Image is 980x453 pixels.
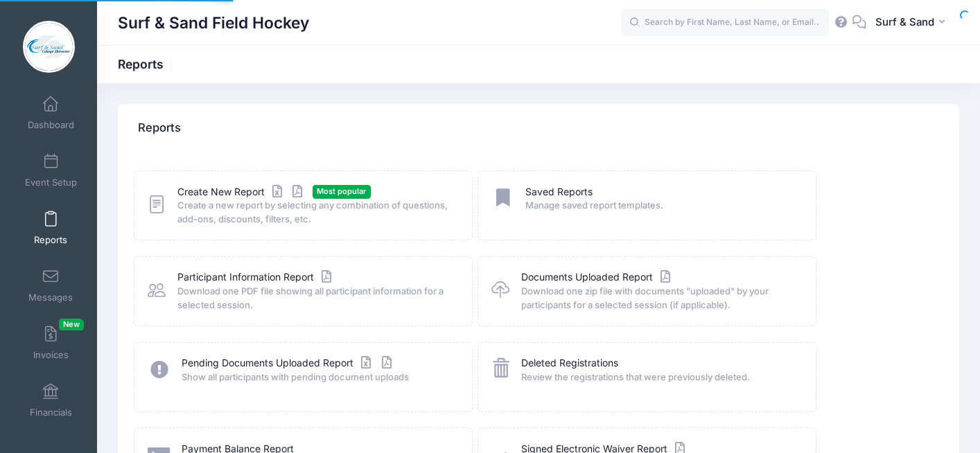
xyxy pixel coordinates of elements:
[525,185,593,199] a: Saved Reports
[18,146,84,195] a: Event Setup
[30,407,72,418] span: Financials
[177,185,306,199] a: Create New Report
[18,319,84,367] a: InvoicesNew
[866,7,959,39] button: Surf & Sand
[138,109,181,148] h4: Reports
[875,15,934,30] span: Surf & Sand
[177,270,335,285] a: Participant Information Report
[118,7,309,39] h1: Surf & Sand Field Hockey
[23,21,75,73] img: Surf & Sand Field Hockey
[521,270,674,285] a: Documents Uploaded Report
[313,185,371,198] span: Most popular
[34,234,67,246] span: Reports
[18,204,84,252] a: Reports
[18,89,84,137] a: Dashboard
[59,319,84,330] span: New
[177,199,455,226] span: Create a new report by selecting any combination of questions, add-ons, discounts, filters, etc.
[18,261,84,310] a: Messages
[182,371,454,384] span: Show all participants with pending document uploads
[521,371,798,384] span: Review the registrations that were previously deleted.
[28,292,73,303] span: Messages
[33,349,69,361] span: Invoices
[525,199,798,213] span: Manage saved report templates.
[177,285,455,312] span: Download one PDF file showing all participant information for a selected session.
[521,285,798,312] span: Download one zip file with documents "uploaded" by your participants for a selected session (if a...
[28,119,74,131] span: Dashboard
[18,376,84,425] a: Financials
[182,356,395,371] a: Pending Documents Uploaded Report
[118,57,175,71] h1: Reports
[621,9,829,37] input: Search by First Name, Last Name, or Email...
[521,356,618,371] a: Deleted Registrations
[25,177,77,188] span: Event Setup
